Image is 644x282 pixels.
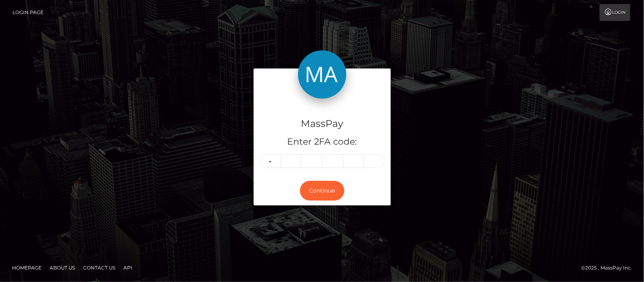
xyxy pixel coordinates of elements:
img: MassPay [298,50,346,99]
a: Homepage [9,261,45,274]
a: Login [600,4,630,21]
button: Continue [300,181,344,201]
a: API [120,261,135,274]
h5: Enter 2FA code: [260,136,385,148]
h4: MassPay [260,117,385,131]
a: Login Page [13,4,44,21]
div: © 2025 , MassPay Inc. [581,263,638,272]
a: Contact Us [80,261,119,274]
a: About Us [46,261,78,274]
